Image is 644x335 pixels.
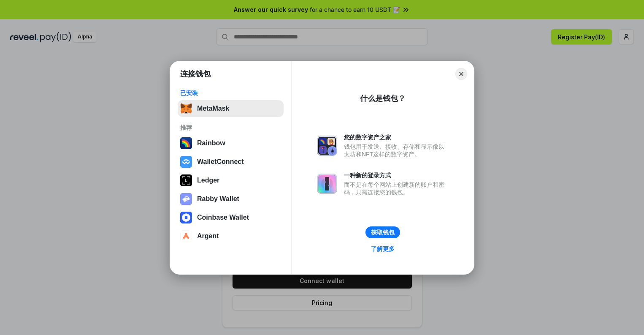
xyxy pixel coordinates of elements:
div: 什么是钱包？ [360,93,406,103]
button: Ledger [178,172,284,189]
button: Close [455,68,467,80]
div: Argent [197,232,219,240]
div: MetaMask [197,105,229,112]
img: svg+xml,%3Csvg%20width%3D%22120%22%20height%3D%22120%22%20viewBox%3D%220%200%20120%20120%22%20fil... [180,137,192,149]
img: svg+xml,%3Csvg%20width%3D%2228%22%20height%3D%2228%22%20viewBox%3D%220%200%2028%2028%22%20fill%3D... [180,230,192,242]
div: WalletConnect [197,158,244,166]
div: 获取钱包 [371,229,395,236]
div: Rainbow [197,139,225,147]
div: 钱包用于发送、接收、存储和显示像以太坊和NFT这样的数字资产。 [344,143,449,158]
button: Rainbow [178,135,284,152]
img: svg+xml,%3Csvg%20width%3D%2228%22%20height%3D%2228%22%20viewBox%3D%220%200%2028%2028%22%20fill%3D... [180,156,192,168]
div: Coinbase Wallet [197,214,249,221]
div: 推荐 [180,124,281,131]
div: 而不是在每个网站上创建新的账户和密码，只需连接您的钱包。 [344,181,449,196]
h1: 连接钱包 [180,69,211,79]
div: 您的数字资产之家 [344,133,449,141]
div: 已安装 [180,89,281,97]
img: svg+xml,%3Csvg%20xmlns%3D%22http%3A%2F%2Fwww.w3.org%2F2000%2Fsvg%22%20fill%3D%22none%22%20viewBox... [317,174,337,194]
img: svg+xml,%3Csvg%20fill%3D%22none%22%20height%3D%2233%22%20viewBox%3D%220%200%2035%2033%22%20width%... [180,103,192,114]
img: svg+xml,%3Csvg%20xmlns%3D%22http%3A%2F%2Fwww.w3.org%2F2000%2Fsvg%22%20fill%3D%22none%22%20viewBox... [317,136,337,156]
button: WalletConnect [178,153,284,170]
div: 一种新的登录方式 [344,172,449,179]
img: svg+xml,%3Csvg%20xmlns%3D%22http%3A%2F%2Fwww.w3.org%2F2000%2Fsvg%22%20fill%3D%22none%22%20viewBox... [180,193,192,205]
button: MetaMask [178,100,284,117]
button: Coinbase Wallet [178,209,284,226]
div: Rabby Wallet [197,195,239,203]
button: Argent [178,228,284,245]
div: Ledger [197,177,219,184]
img: svg+xml,%3Csvg%20xmlns%3D%22http%3A%2F%2Fwww.w3.org%2F2000%2Fsvg%22%20width%3D%2228%22%20height%3... [180,174,192,186]
a: 了解更多 [366,243,400,254]
div: 了解更多 [371,245,395,253]
img: svg+xml,%3Csvg%20width%3D%2228%22%20height%3D%2228%22%20viewBox%3D%220%200%2028%2028%22%20fill%3D... [180,212,192,223]
button: Rabby Wallet [178,191,284,207]
button: 获取钱包 [365,226,400,238]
